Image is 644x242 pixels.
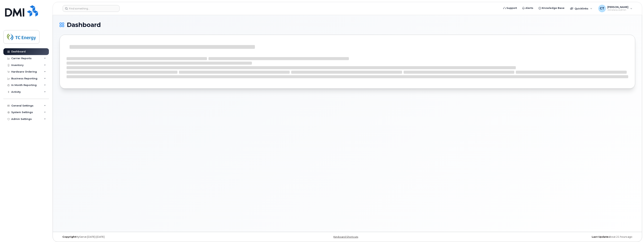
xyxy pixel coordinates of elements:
span: Dashboard [67,22,101,28]
div: about 21 hours ago [443,235,635,238]
strong: Copyright [62,235,76,238]
div: MyServe [DATE]–[DATE] [60,235,252,238]
strong: Last Update [592,235,608,238]
a: Keyboard Shortcuts [333,235,358,238]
